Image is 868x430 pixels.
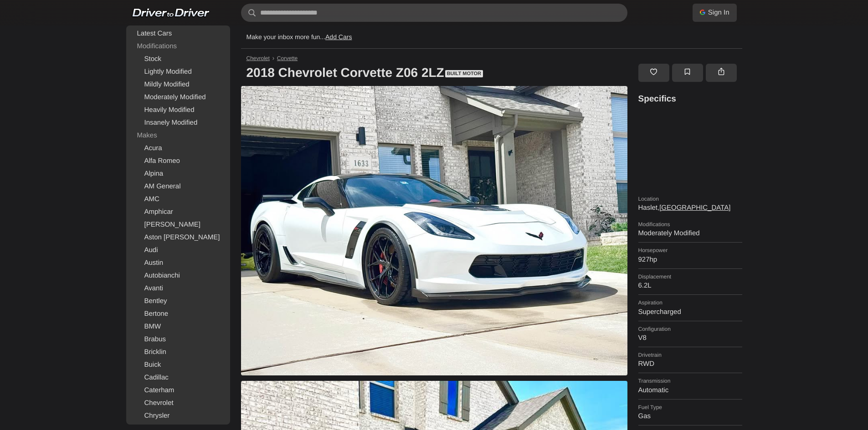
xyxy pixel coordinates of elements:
a: Chevrolet [128,397,228,410]
a: Lightly Modified [128,66,228,78]
a: Bertone [128,308,228,320]
dd: Gas [638,412,742,420]
a: AM General [128,180,228,193]
nav: Breadcrumb [241,55,742,61]
h1: 2018 Chevrolet Corvette Z06 2LZ [241,60,633,86]
a: Cadillac [128,371,228,384]
a: Insanely Modified [128,116,228,129]
a: Bentley [128,295,228,308]
a: AMC [128,193,228,206]
a: [GEOGRAPHIC_DATA] [659,204,730,212]
dd: RWD [638,360,742,368]
dt: Modifications [638,221,742,228]
p: Make your inbox more fun... [247,25,352,48]
a: Audi [128,244,228,257]
a: Bricklin [128,346,228,359]
a: Mildly Modified [128,78,228,91]
a: Corvette [277,55,298,61]
a: Amphicar [128,206,228,218]
a: Add Cars [325,33,352,40]
a: Sign In [693,4,737,22]
dt: Displacement [638,273,742,280]
dt: Configuration [638,326,742,332]
dd: V8 [638,334,742,342]
dt: Transmission [638,378,742,384]
dd: Automatic [638,386,742,395]
a: BMW [128,320,228,333]
a: [PERSON_NAME] [128,218,228,231]
a: Alpina [128,167,228,180]
a: Stock [128,53,228,66]
h3: Specifics [638,93,742,106]
dd: 6.2L [638,282,742,290]
dd: Moderately Modified [638,229,742,238]
dt: Aspiration [638,299,742,306]
a: Buick [128,359,228,371]
dt: Horsepower [638,247,742,253]
a: Aston [PERSON_NAME] [128,231,228,244]
span: Built Motor [445,70,483,77]
a: Austin [128,257,228,269]
dt: Location [638,196,742,202]
a: Acura [128,142,228,155]
a: Brabus [128,333,228,346]
img: 2018 Chevrolet Corvette Z06 2LZ for sale [241,86,627,375]
div: Makes [128,129,228,142]
dd: Supercharged [638,308,742,316]
dt: Fuel Type [638,404,742,410]
a: Chevrolet [247,55,270,61]
a: Alfa Romeo [128,155,228,167]
a: Chrysler [128,410,228,422]
a: Autobianchi [128,269,228,282]
a: Moderately Modified [128,91,228,104]
dt: Drivetrain [638,352,742,358]
a: Latest Cars [128,27,228,40]
div: Modifications [128,40,228,53]
dd: 927hp [638,256,742,264]
a: Avanti [128,282,228,295]
a: Caterham [128,384,228,397]
dd: Haslet, [638,204,742,212]
a: Heavily Modified [128,104,228,116]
